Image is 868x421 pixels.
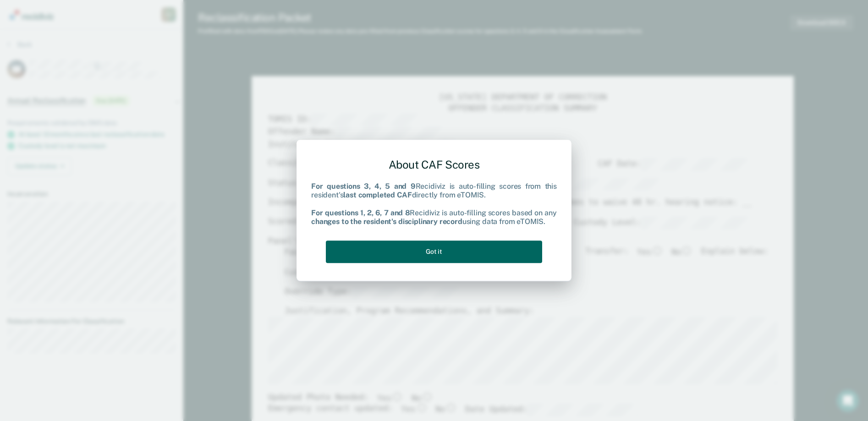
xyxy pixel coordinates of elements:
button: Got it [326,241,542,263]
b: For questions 1, 2, 6, 7 and 8 [311,208,410,217]
div: About CAF Scores [311,151,557,179]
div: Recidiviz is auto-filling scores from this resident's directly from eTOMIS. Recidiviz is auto-fil... [311,182,557,226]
b: changes to the resident's disciplinary record [311,217,462,226]
b: For questions 3, 4, 5 and 9 [311,182,416,191]
b: last completed CAF [343,191,412,200]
